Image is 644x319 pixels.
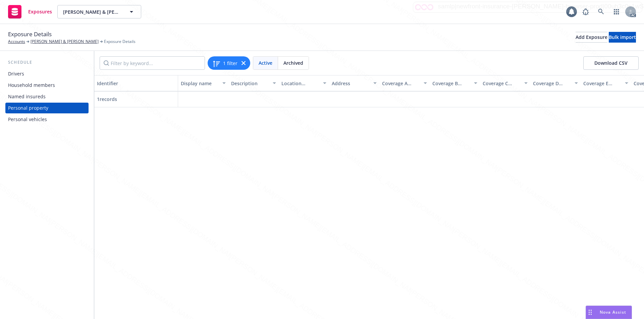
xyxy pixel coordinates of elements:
div: Address [332,80,369,87]
a: Personal vehicles [5,114,89,125]
div: Named insureds [8,91,46,102]
a: Search [594,5,608,18]
div: Coverage D (Loss of use) [533,80,571,87]
button: Description [228,75,279,91]
div: Coverage C (Household personal property) [483,80,520,87]
a: Exposures [5,2,55,21]
button: Add Exposure [576,32,607,43]
span: [PERSON_NAME] & [PERSON_NAME] [63,8,121,15]
div: Schedule [5,59,89,66]
div: Coverage E (Liability) [583,80,621,87]
button: Coverage B (Appt structures) [430,75,480,91]
a: [PERSON_NAME] & [PERSON_NAME] [31,39,99,45]
button: Coverage E (Liability) [581,75,631,91]
button: Identifier [94,75,178,91]
a: Personal property [5,103,89,113]
div: Coverage B (Appt structures) [432,80,470,87]
span: Active [259,59,272,66]
div: Household members [8,80,55,91]
div: Description [231,80,269,87]
button: [PERSON_NAME] & [PERSON_NAME] [57,5,141,18]
button: Download CSV [583,56,639,70]
button: Nova Assist [586,306,632,319]
span: Exposure Details [8,30,52,39]
a: Household members [5,80,89,91]
button: Coverage C (Household personal property) [480,75,530,91]
div: Location number [281,80,319,87]
span: Nova Assist [600,309,626,315]
button: Coverage A (Building value) [379,75,430,91]
button: Location number [279,75,329,91]
a: Switch app [610,5,623,18]
div: Personal vehicles [8,114,47,125]
a: Accounts [8,39,25,45]
a: Drivers [5,68,89,79]
span: 1 records [97,96,117,102]
span: Exposures [28,9,52,14]
button: Display name [178,75,228,91]
div: Identifier [97,80,175,87]
div: Drivers [8,68,24,79]
div: Personal property [8,103,48,113]
div: Drag to move [586,306,594,319]
input: Filter by keyword... [100,56,205,70]
span: 1 filter [223,60,237,67]
a: Named insureds [5,91,89,102]
button: Address [329,75,379,91]
div: Coverage A (Building value) [382,80,420,87]
a: Report a Bug [579,5,592,18]
button: Bulk import [609,32,636,43]
button: Coverage D (Loss of use) [530,75,581,91]
span: Exposure Details [104,39,136,45]
div: Display name [181,80,218,87]
span: Archived [283,59,303,66]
